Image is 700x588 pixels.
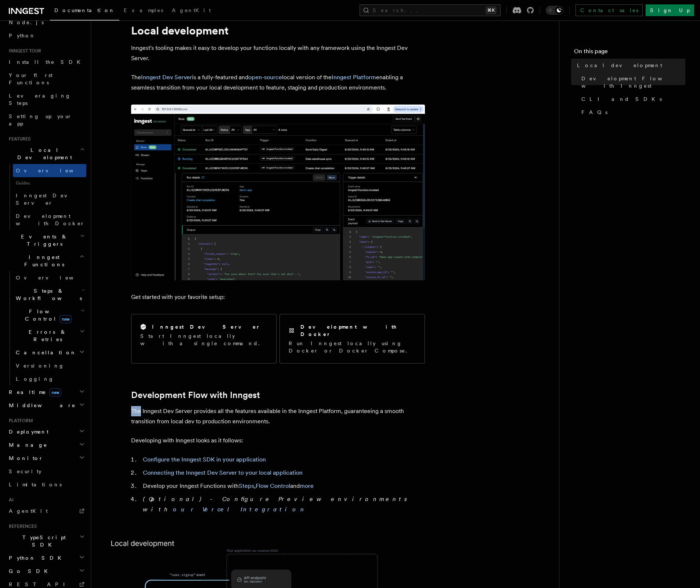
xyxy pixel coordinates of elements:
[6,233,80,248] span: Events & Triggers
[6,438,86,452] button: Manage
[6,146,80,161] span: Local Development
[6,454,43,462] span: Monitor
[13,271,86,284] a: Overview
[9,19,44,25] span: Node.js
[581,75,685,90] span: Development Flow with Inngest
[6,48,41,54] span: Inngest tour
[9,508,48,514] span: AgentKit
[581,109,607,116] span: FAQs
[577,62,662,69] span: Local development
[59,315,72,323] span: new
[9,581,71,587] span: REST API
[6,164,86,230] div: Local Development
[9,482,62,487] span: Limitations
[131,105,425,280] img: The Inngest Dev Server on the Functions page
[13,189,86,209] a: Inngest Dev Server
[50,2,119,21] a: Documentation
[13,325,86,346] button: Errors & Retries
[6,452,86,465] button: Monitor
[16,275,91,281] span: Overview
[6,230,86,251] button: Events & Triggers
[239,482,254,489] a: Steps
[289,340,416,354] p: Run Inngest locally using Docker or Docker Compose.
[6,554,66,562] span: Python SDK
[546,6,563,15] button: Toggle dark mode
[6,478,86,491] a: Limitations
[575,4,643,16] a: Contact sales
[300,482,314,489] a: more
[13,305,86,325] button: Flow Controlnew
[256,482,290,489] a: Flow Control
[6,565,86,578] button: Go SDK
[6,504,86,518] a: AgentKit
[13,359,86,372] a: Versioning
[332,74,376,81] a: Inngest Platform
[131,43,425,63] p: Inngest's tooling makes it easy to develop your functions locally with any framework using the In...
[172,7,211,13] span: AgentKit
[13,284,86,305] button: Steps & Workflows
[9,33,36,39] span: Python
[49,388,61,397] span: new
[13,164,86,177] a: Overview
[574,47,685,59] h4: On this page
[6,567,52,575] span: Go SDK
[131,292,425,302] p: Get started with your favorite setup:
[581,95,662,103] span: CLI and SDKs
[131,72,425,93] p: The is a fully-featured and local version of the enabling a seamless transition from your local d...
[6,402,76,409] span: Middleware
[6,136,30,142] span: Features
[6,497,14,503] span: AI
[6,143,86,164] button: Local Development
[13,346,86,359] button: Cancellation
[13,177,86,189] span: Guides
[9,93,71,106] span: Leveraging Steps
[141,74,192,81] a: Inngest Dev Server
[9,113,72,127] span: Setting up your app
[6,89,86,110] a: Leveraging Steps
[6,531,86,551] button: TypeScript SDK
[248,74,282,81] a: open-source
[13,372,86,386] a: Logging
[6,534,79,548] span: TypeScript SDK
[13,287,82,302] span: Steps & Workflows
[6,386,86,399] button: Realtimenew
[6,253,79,268] span: Inngest Functions
[6,110,86,130] a: Setting up your app
[131,435,425,446] p: Developing with Inngest looks as it follows:
[9,468,42,474] span: Security
[124,7,163,13] span: Examples
[6,465,86,478] a: Security
[131,314,277,364] a: Inngest Dev ServerStart Inngest locally with a single command.
[6,251,86,271] button: Inngest Functions
[16,193,79,206] span: Inngest Dev Server
[6,16,86,29] a: Node.js
[141,481,425,491] li: Develop your Inngest Functions with , and
[6,425,86,438] button: Deployment
[6,69,86,89] a: Your first Functions
[6,523,37,529] span: References
[13,308,81,322] span: Flow Control
[13,349,76,356] span: Cancellation
[16,213,85,226] span: Development with Docker
[6,428,48,435] span: Deployment
[54,7,115,13] span: Documentation
[578,92,685,106] a: CLI and SDKs
[646,4,694,16] a: Sign Up
[300,323,416,338] h2: Development with Docker
[140,332,267,347] p: Start Inngest locally with a single command.
[9,72,53,85] span: Your first Functions
[6,55,86,69] a: Install the SDK
[119,2,167,20] a: Examples
[131,390,260,400] a: Development Flow with Inngest
[131,24,425,37] h1: Local development
[6,29,86,42] a: Python
[6,271,86,386] div: Inngest Functions
[16,168,91,174] span: Overview
[6,388,61,396] span: Realtime
[578,72,685,92] a: Development Flow with Inngest
[131,406,425,427] p: The Inngest Dev Server provides all the features available in the Inngest Platform, guaranteeing ...
[486,7,496,14] kbd: ⌘K
[167,2,215,20] a: AgentKit
[143,469,303,476] a: Connecting the Inngest Dev Server to your local application
[279,314,425,364] a: Development with DockerRun Inngest locally using Docker or Docker Compose.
